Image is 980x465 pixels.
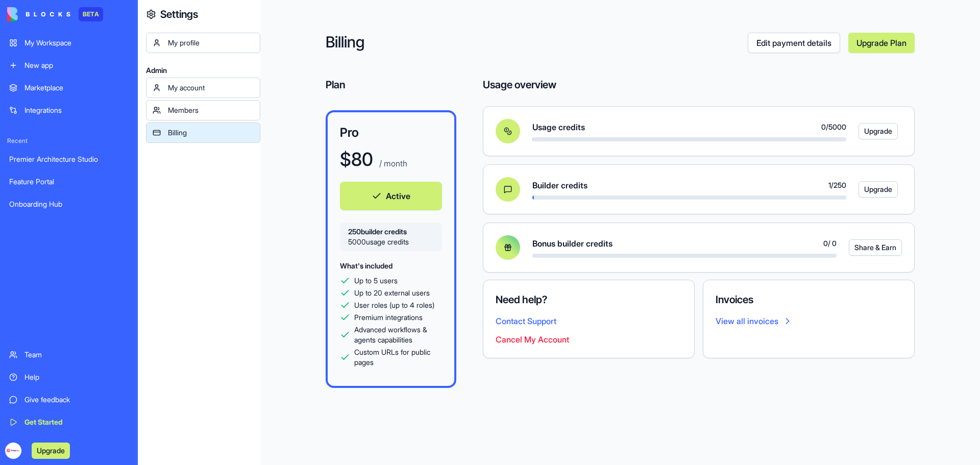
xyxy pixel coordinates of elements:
span: Bonus builder credits [532,237,612,250]
div: New app [24,60,129,70]
h3: Pro [340,125,442,141]
span: Recent [3,137,135,145]
h4: Need help? [496,292,682,307]
a: Marketplace [3,78,135,98]
h4: Invoices [716,292,902,307]
button: Upgrade [859,123,898,139]
div: Premier Architecture Studio [9,154,129,164]
span: User roles (up to 4 roles) [354,300,434,310]
span: 5000 usage credits [348,237,434,247]
p: / month [377,157,407,169]
button: Contact Support [496,315,556,327]
div: Feature Portal [9,177,129,187]
button: Cancel My Account [496,333,569,346]
div: Members [168,105,254,115]
a: Get Started [3,412,135,432]
span: Advanced workflows & agents capabilities [354,325,442,345]
a: Feature Portal [3,172,135,192]
a: New app [3,55,135,76]
span: 1 / 250 [828,180,846,190]
a: Upgrade Plan [848,33,915,53]
a: Upgrade [32,445,70,455]
span: Builder credits [532,179,587,191]
a: Onboarding Hub [3,194,135,214]
img: Tinkatop_fycgeq.png [5,443,21,459]
span: Up to 20 external users [354,288,430,298]
a: Help [3,367,135,387]
div: My account [168,83,254,93]
span: What's included [340,261,393,270]
div: Team [24,350,129,360]
span: Admin [146,65,260,76]
div: Get Started [24,417,129,427]
div: My Workspace [24,38,129,48]
a: My account [146,78,260,98]
a: Pro$80 / monthActive250builder credits5000usage creditsWhat's includedUp to 5 usersUp to 20 exter... [326,110,456,388]
a: Members [146,100,260,120]
a: Integrations [3,100,135,120]
h4: Plan [326,78,456,92]
span: Up to 5 users [354,276,398,286]
a: Team [3,345,135,365]
span: 250 builder credits [348,227,434,237]
div: Help [24,372,129,382]
div: My profile [168,38,254,48]
a: Upgrade [859,181,890,198]
a: View all invoices [716,315,902,327]
h4: Usage overview [483,78,556,92]
div: Marketplace [24,83,129,93]
div: Give feedback [24,395,129,405]
h4: Settings [160,7,198,21]
a: Upgrade [859,123,890,139]
h1: $ 80 [340,149,373,169]
span: Premium integrations [354,312,423,323]
a: Billing [146,123,260,143]
div: Billing [168,128,254,138]
button: Upgrade [859,181,898,198]
button: Upgrade [32,443,70,459]
a: Edit payment details [748,33,840,53]
img: logo [7,7,70,21]
a: Premier Architecture Studio [3,149,135,169]
h2: Billing [326,33,748,53]
span: Custom URLs for public pages [354,347,442,368]
a: My profile [146,33,260,53]
div: Integrations [24,105,129,115]
a: Give feedback [3,389,135,410]
span: Usage credits [532,121,585,133]
button: Active [340,182,442,210]
span: 0 / 5000 [821,122,846,132]
a: BETA [7,7,103,21]
button: Share & Earn [849,239,902,256]
span: 0 / 0 [823,238,837,249]
div: BETA [79,7,103,21]
a: My Workspace [3,33,135,53]
div: Onboarding Hub [9,199,129,209]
